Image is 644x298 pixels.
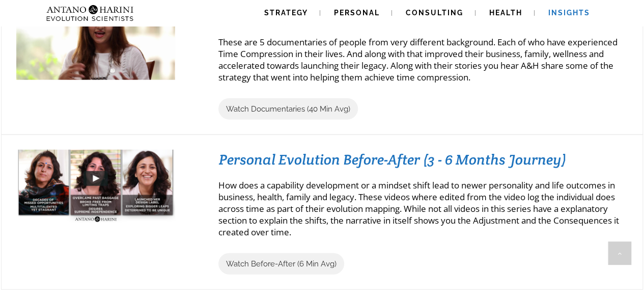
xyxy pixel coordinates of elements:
p: How does a capability development or a mindset shift lead to newer personality and life outcomes ... [218,179,628,238]
span: Strategy [264,9,308,17]
span: Insights [548,9,590,17]
span: Consulting [406,9,463,17]
span: Health [489,9,522,17]
img: Priety_Baney [16,134,175,224]
h3: Personal Evolution Before-After (3 - 6 Months Journey) [219,150,627,169]
span: Watch Before-After (6 Min Avg) [226,259,337,268]
a: Watch Before-After (6 Min Avg) [218,253,344,275]
span: Personal [334,9,380,17]
a: Watch Documentaries (40 Min Avg) [218,98,358,120]
span: Watch Documentaries (40 Min Avg) [226,104,350,114]
p: These are 5 documentaries of people from very different background. Each of who have experienced ... [218,36,628,83]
